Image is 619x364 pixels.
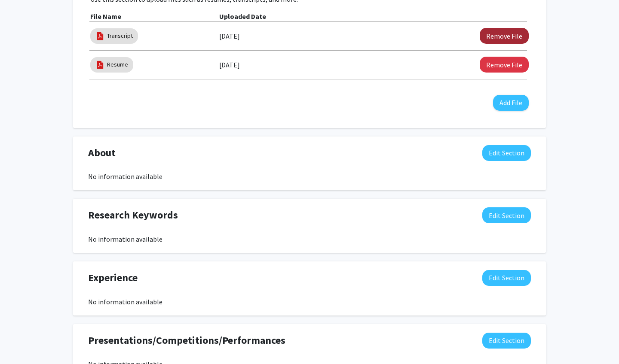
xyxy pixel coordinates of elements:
[482,207,531,223] button: Edit Research Keywords
[88,171,531,182] div: No information available
[107,31,133,40] a: Transcript
[482,333,531,349] button: Edit Presentations/Competitions/Performances
[107,60,128,69] a: Resume
[88,270,138,285] span: Experience
[88,145,116,161] span: About
[219,29,240,43] label: [DATE]
[480,28,529,44] button: Remove Transcript File
[219,58,240,72] label: [DATE]
[493,95,529,111] button: Add File
[219,12,266,21] b: Uploaded Date
[480,57,529,73] button: Remove Resume File
[482,145,531,161] button: Edit About
[95,60,105,70] img: pdf_icon.png
[88,333,285,348] span: Presentations/Competitions/Performances
[95,31,105,41] img: pdf_icon.png
[90,12,121,21] b: File Name
[482,270,531,286] button: Edit Experience
[88,234,531,244] div: No information available
[6,325,37,358] iframe: Chat
[88,297,531,307] div: No information available
[88,207,178,223] span: Research Keywords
